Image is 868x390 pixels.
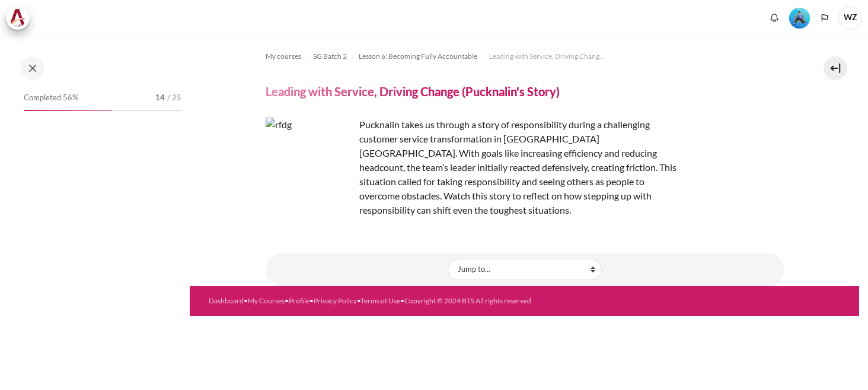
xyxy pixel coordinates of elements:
[489,49,608,64] a: Leading with Service, Driving Change (Pucknalin's Story)
[266,84,560,99] h4: Leading with Service, Driving Change (Pucknalin's Story)
[838,6,862,30] a: User menu
[266,51,301,62] span: My courses
[6,6,36,30] a: Architeck Architeck
[155,92,165,104] span: 14
[313,49,347,64] a: SG Batch 2
[765,9,783,27] div: Show notification window with no new notifications
[784,7,815,28] a: Level #3
[9,9,26,27] img: Architeck
[266,49,301,64] a: My courses
[24,110,112,111] div: 56%
[266,47,784,66] nav: Navigation bar
[167,92,181,104] span: / 25
[209,296,244,305] a: Dashboard
[314,296,357,305] a: Privacy Policy
[190,35,859,286] section: Content
[313,51,347,62] span: SG Batch 2
[789,7,810,28] div: Level #3
[816,9,834,27] button: Languages
[209,296,553,306] div: • • • • •
[789,8,810,28] img: Level #3
[359,49,477,64] a: Lesson 6: Becoming Fully Accountable
[404,296,531,305] a: Copyright © 2024 BTS All rights reserved
[359,51,477,62] span: Lesson 6: Becoming Fully Accountable
[838,6,862,30] span: WZ
[266,118,355,207] img: rfdg
[24,92,78,104] span: Completed 56%
[360,296,400,305] a: Terms of Use
[248,296,285,305] a: My Courses
[489,51,608,62] span: Leading with Service, Driving Change (Pucknalin's Story)
[289,296,309,305] a: Profile
[266,118,681,217] div: Pucknalin takes us through a story of responsibility during a challenging customer service transf...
